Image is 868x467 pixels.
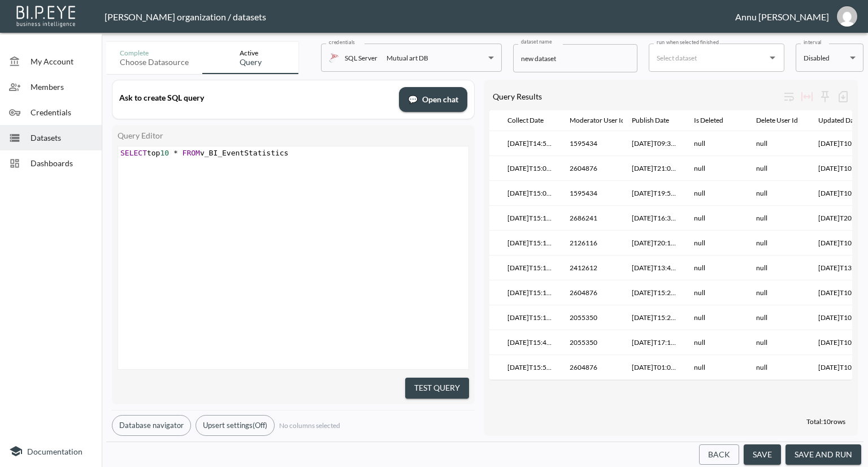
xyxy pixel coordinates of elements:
button: save [744,444,781,465]
th: 2686241 [561,206,623,231]
div: Moderator User Id [570,114,625,127]
th: 2023-03-15T16:37:52.423Z [623,206,685,231]
th: null [747,181,809,206]
span: Dashboards [31,157,93,169]
th: 2023-03-15T15:53:02.717Z [498,355,561,380]
div: Is Deleted [694,114,723,127]
img: mssql icon [329,53,339,63]
input: Select dataset [654,49,762,67]
div: Complete [120,49,189,57]
div: Ask to create SQL query [119,93,392,102]
th: 2023-03-16T15:20:27.480Z [623,305,685,330]
span: Moderator User Id [570,114,640,127]
th: 2055350 [561,305,623,330]
label: dataset name [521,38,552,45]
th: 2604876 [561,156,623,181]
th: 2023-03-15T15:46:11.623Z [498,330,561,355]
div: Active [240,49,262,57]
div: [PERSON_NAME] organization / datasets [105,11,735,22]
th: null [747,280,809,305]
label: run when selected finished [657,38,719,46]
th: null [747,131,809,156]
th: 2023-03-15T15:19:11.830Z [498,280,561,305]
th: null [685,330,747,355]
th: 2023-04-13T09:32:17.940Z [623,131,685,156]
span: Members [31,81,93,93]
span: Total: 10 rows [806,417,845,426]
div: Delete User Id [756,114,798,127]
th: 2023-04-02T01:06:51.723Z [623,355,685,380]
span: Publish Date [632,114,684,127]
th: null [747,206,809,231]
div: Updated Date [818,114,860,127]
button: Test Query [405,378,469,399]
th: 1595434 [561,131,623,156]
span: No columns selected [279,421,340,430]
th: null [685,305,747,330]
th: 2412612 [561,256,623,280]
div: Toggle table layout between fixed and auto (default: auto) [798,88,816,106]
th: 2055350 [561,330,623,355]
div: Query [240,57,262,67]
th: 2604876 [561,280,623,305]
div: Mutual art DB [387,51,428,64]
span: chat [408,93,418,107]
th: 2023-03-15T15:15:15.693Z [498,231,561,256]
p: SQL Server [345,51,377,64]
th: null [685,280,747,305]
th: 2023-03-16T20:11:51.027Z [623,231,685,256]
th: null [747,305,809,330]
th: 2023-03-15T15:15:21.780Z [498,256,561,280]
th: 2023-05-25T13:45:12.800Z [623,256,685,280]
img: bipeye-logo [14,3,79,28]
div: Wrap text [780,88,798,106]
span: Delete User Id [756,114,813,127]
th: 2023-03-15T15:02:21.413Z [498,156,561,181]
th: 2023-04-11T19:53:48.503Z [623,181,685,206]
th: 2023-03-31T21:01:12.687Z [623,156,685,181]
span: top v_BI_EventStatistics [120,149,289,157]
button: Upsert settings(Off) [196,415,275,436]
span: Open chat [408,93,458,107]
th: null [685,355,747,380]
span: 10 [160,149,169,157]
div: Sticky left columns: 0 [816,88,834,106]
span: Is Deleted [694,114,738,127]
th: 1595434 [561,181,623,206]
th: 2023-03-16T15:22:49.730Z [623,280,685,305]
th: 2023-03-15T15:19:50.350Z [498,305,561,330]
label: credentials [329,38,355,46]
button: Database navigator [112,415,191,436]
div: Query Editor [118,131,469,140]
div: Disabled [804,51,845,64]
th: null [685,156,747,181]
th: null [747,256,809,280]
button: chatOpen chat [399,87,467,113]
th: 2023-03-15T14:57:37.340Z [498,131,561,156]
th: null [685,131,747,156]
button: annu@mutualart.com [829,3,865,30]
button: save and run [785,444,861,465]
span: Documentation [27,447,83,456]
div: Choose datasource [120,57,189,67]
span: FROM [183,149,200,157]
div: Query Results [493,92,780,101]
th: 2604876 [561,355,623,380]
img: 30a3054078d7a396129f301891e268cf [837,6,857,27]
span: My Account [31,55,93,67]
div: Collect Date [507,114,544,127]
th: null [685,206,747,231]
span: Datasets [31,132,93,144]
th: 2126116 [561,231,623,256]
th: 2023-03-15T15:07:07.987Z [498,181,561,206]
span: Collect Date [507,114,558,127]
label: interval [804,38,822,46]
span: Credentials [31,106,93,118]
th: null [747,330,809,355]
th: null [747,156,809,181]
div: Annu [PERSON_NAME] [735,11,829,22]
th: null [685,231,747,256]
th: null [747,355,809,380]
th: null [747,231,809,256]
th: null [685,256,747,280]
